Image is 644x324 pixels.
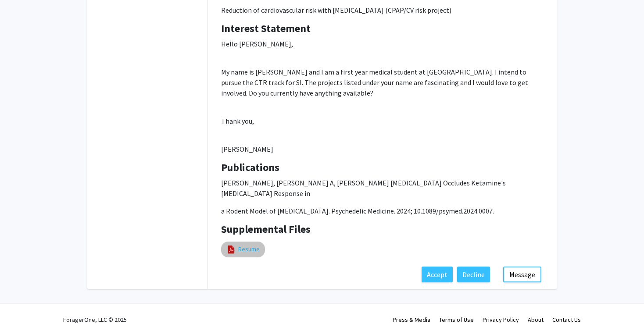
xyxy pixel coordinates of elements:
a: About [528,316,544,324]
button: Decline [457,267,490,282]
a: Contact Us [552,316,581,324]
a: Privacy Policy [483,316,519,324]
img: pdf_icon.png [226,245,236,254]
iframe: Chat [7,285,37,317]
a: Resume [238,245,260,254]
a: Terms of Use [439,316,474,324]
p: My name is [PERSON_NAME] and I am a first year medical student at [GEOGRAPHIC_DATA]. I intend to ... [221,67,544,98]
b: Publications [221,160,279,174]
p: Thank you, [221,116,544,126]
button: Accept [422,267,453,282]
p: a Rodent Model of [MEDICAL_DATA]. Psychedelic Medicine. 2024; 10.1089/psymed.2024.0007. [221,206,544,216]
b: Interest Statement [221,21,311,35]
p: Hello [PERSON_NAME], [221,39,544,49]
a: Press & Media [393,316,430,324]
p: [PERSON_NAME], [PERSON_NAME] A, [PERSON_NAME] [MEDICAL_DATA] Occludes Ketamine's [MEDICAL_DATA] R... [221,178,544,199]
p: Reduction of cardiovascular risk with [MEDICAL_DATA] (CPAP/CV risk project) [221,5,544,15]
h4: Supplemental Files [221,223,544,236]
button: Message [503,267,541,282]
p: [PERSON_NAME] [221,144,544,154]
